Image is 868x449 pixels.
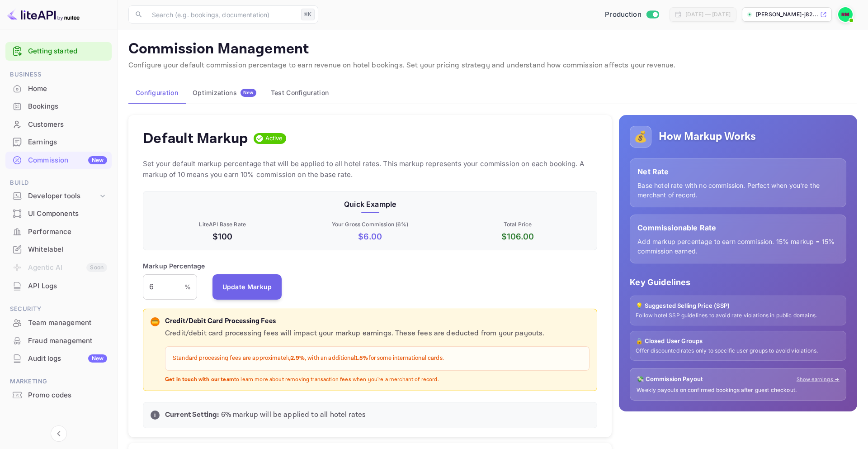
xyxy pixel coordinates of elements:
[165,376,234,383] strong: Get in touch with our team
[88,156,107,164] div: New
[28,137,107,148] div: Earnings
[28,353,107,364] div: Audit logs
[28,227,107,237] div: Performance
[28,336,107,346] div: Fraud management
[28,318,107,328] div: Team management
[5,152,112,168] a: CommissionNew
[5,188,112,204] div: Developer tools
[28,119,107,130] div: Customers
[636,312,840,320] p: Follow hotel SSP guidelines to avoid rate violations in public domains.
[165,316,590,327] p: Credit/Debit Card Processing Fees
[5,332,112,350] div: Fraud management
[355,354,368,362] strong: 1.5%
[291,354,305,362] strong: 2.9%
[151,220,294,229] p: LiteAPI Base Rate
[51,425,67,442] button: Collapse navigation
[5,277,112,294] a: API Logs
[838,7,853,22] img: Rachael Murgatroyd
[151,318,158,326] p: 💳
[5,223,112,240] a: Performance
[146,5,297,24] input: Search (e.g. bookings, documentation)
[28,84,107,94] div: Home
[28,390,107,401] div: Promo codes
[446,220,590,229] p: Total Price
[5,205,112,223] div: UI Components
[636,337,840,346] p: 🔒 Closed User Groups
[5,223,112,241] div: Performance
[5,80,112,97] a: Home
[28,155,107,166] div: Commission
[193,89,256,97] div: Optimizations
[28,101,107,112] div: Bookings
[5,241,112,258] div: Whitelabel
[301,9,315,20] div: ⌘K
[5,134,112,150] a: Earnings
[5,241,112,258] a: Whitelabel
[659,129,756,144] h5: How Markup Works
[5,42,112,61] div: Getting started
[28,191,98,201] div: Developer tools
[173,354,582,363] p: Standard processing fees are approximately , with an additional for some international cards.
[165,328,590,339] p: Credit/debit card processing fees will impact your markup earnings. These fees are deducted from ...
[184,282,191,291] p: %
[5,304,112,314] span: Security
[5,387,112,404] div: Promo codes
[637,222,839,233] p: Commissionable Rate
[298,220,442,229] p: Your Gross Commission ( 6 %)
[88,354,107,363] div: New
[636,347,840,355] p: Offer discounted rates only to specific user groups to avoid violations.
[601,10,662,20] div: Switch to Sandbox mode
[5,116,112,134] div: Customers
[5,152,112,169] div: CommissionNew
[128,82,185,104] button: Configuration
[165,376,590,384] p: to learn more about removing transaction fees when you're a merchant of record.
[154,411,156,419] p: i
[28,46,107,57] a: Getting started
[5,70,112,80] span: Business
[7,7,80,22] img: LiteAPI logo
[5,98,112,115] div: Bookings
[5,350,112,367] a: Audit logsNew
[165,410,590,420] p: 6 % markup will be applied to all hotel rates
[605,10,642,20] span: Production
[212,274,282,300] button: Update Markup
[143,261,205,271] p: Markup Percentage
[5,350,112,368] div: Audit logsNew
[143,158,597,180] p: Set your default markup percentage that will be applied to all hotel rates. This markup represent...
[5,80,112,98] div: Home
[756,10,818,19] p: [PERSON_NAME]-j82...
[128,60,857,71] p: Configure your default commission percentage to earn revenue on hotel bookings. Set your pricing ...
[637,237,839,256] p: Add markup percentage to earn commission. 15% markup = 15% commission earned.
[298,230,442,243] p: $ 6.00
[165,410,219,420] strong: Current Setting:
[630,276,846,288] p: Key Guidelines
[637,181,839,200] p: Base hotel rate with no commission. Perfect when you're the merchant of record.
[264,82,336,104] button: Test Configuration
[128,40,857,58] p: Commission Management
[5,277,112,295] div: API Logs
[5,205,112,222] a: UI Components
[28,281,107,291] div: API Logs
[5,116,112,133] a: Customers
[446,230,590,243] p: $ 106.00
[634,129,647,145] p: 💰
[685,10,731,19] div: [DATE] — [DATE]
[797,376,840,383] a: Show earnings →
[143,129,248,148] h4: Default Markup
[5,332,112,349] a: Fraud management
[5,134,112,151] div: Earnings
[5,178,112,188] span: Build
[241,90,256,96] span: New
[637,375,703,384] p: 💸 Commission Payout
[28,209,107,219] div: UI Components
[637,166,839,177] p: Net Rate
[262,134,287,143] span: Active
[5,377,112,387] span: Marketing
[5,387,112,403] a: Promo codes
[5,314,112,332] div: Team management
[637,387,840,394] p: Weekly payouts on confirmed bookings after guest checkout.
[151,230,294,243] p: $100
[143,274,184,300] input: 0
[636,301,840,310] p: 💡 Suggested Selling Price (SSP)
[28,244,107,255] div: Whitelabel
